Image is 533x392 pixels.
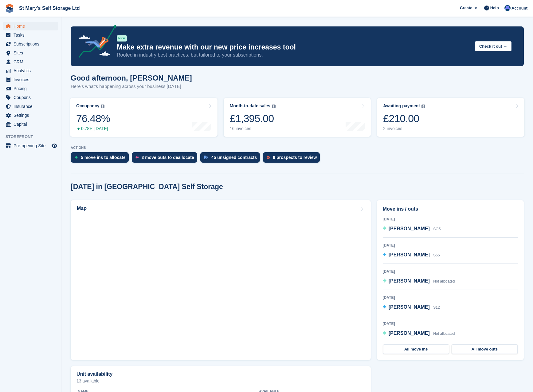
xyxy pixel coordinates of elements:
[452,344,518,354] a: All move outs
[3,49,58,57] a: menu
[14,57,50,66] span: CRM
[5,4,14,13] img: stora-icon-8386f47178a22dfd0bd8f6a31ec36ba5ce8667c1dd55bd0f319d3a0aa187defe.svg
[76,371,112,377] h2: Unit availability
[383,344,449,354] a: All move ins
[389,226,430,231] span: [PERSON_NAME]
[74,156,78,159] img: move_ins_to_allocate_icon-fdf77a2bb77ea45bf5b3d319d69a93e2d87916cf1d5bf7949dd705db3b84f3ca.svg
[3,22,58,30] a: menu
[230,126,276,131] div: 16 invoices
[14,102,50,111] span: Insurance
[14,22,50,30] span: Home
[383,330,455,338] a: [PERSON_NAME] Not allocated
[383,269,518,274] div: [DATE]
[433,331,455,336] span: Not allocated
[3,84,58,93] a: menu
[200,152,263,166] a: 45 unsigned contracts
[71,83,192,90] p: Here's what's happening across your business [DATE]
[377,98,524,137] a: Awaiting payment £210.00 2 invoices
[132,152,200,166] a: 3 move outs to deallocate
[383,112,425,125] div: £210.00
[224,98,371,137] a: Month-to-date sales £1,395.00 16 invoices
[14,66,50,75] span: Analytics
[117,52,470,58] p: Rooted in industry best practices, but tailored to your subscriptions.
[383,126,425,131] div: 2 invoices
[14,141,50,150] span: Pre-opening Site
[51,142,58,149] a: Preview store
[211,155,257,160] div: 45 unsigned contracts
[3,75,58,84] a: menu
[77,206,87,211] h2: Map
[383,103,420,109] div: Awaiting payment
[17,3,82,13] a: St Mary's Self Storage Ltd
[3,111,58,120] a: menu
[383,303,440,311] a: [PERSON_NAME] S12
[117,43,470,52] p: Make extra revenue with our new price increases tool
[3,57,58,66] a: menu
[433,253,440,257] span: S55
[76,103,99,109] div: Occupancy
[76,379,365,383] p: 13 available
[230,103,270,109] div: Month-to-date sales
[14,93,50,102] span: Coupons
[71,183,223,191] h2: [DATE] in [GEOGRAPHIC_DATA] Self Storage
[14,111,50,120] span: Settings
[421,105,425,108] img: icon-info-grey-7440780725fd019a000dd9b08b2336e03edf1995a4989e88bcd33f0948082b44.svg
[263,152,323,166] a: 9 prospects to review
[383,243,518,248] div: [DATE]
[117,35,127,42] div: NEW
[76,112,110,125] div: 76.48%
[389,304,430,310] span: [PERSON_NAME]
[3,102,58,111] a: menu
[204,156,208,159] img: contract_signature_icon-13c848040528278c33f63329250d36e43548de30e8caae1d1a13099fd9432cc5.svg
[14,84,50,93] span: Pricing
[3,141,58,150] a: menu
[383,205,518,213] h2: Move ins / outs
[433,305,440,310] span: S12
[3,120,58,129] a: menu
[389,278,430,283] span: [PERSON_NAME]
[135,156,139,159] img: move_outs_to_deallocate_icon-f764333ba52eb49d3ac5e1228854f67142a1ed5810a6f6cc68b1a99e826820c5.svg
[3,31,58,39] a: menu
[71,146,524,150] p: ACTIONS
[490,5,499,11] span: Help
[14,31,50,39] span: Tasks
[272,105,276,108] img: icon-info-grey-7440780725fd019a000dd9b08b2336e03edf1995a4989e88bcd33f0948082b44.svg
[3,40,58,48] a: menu
[511,5,527,11] span: Account
[230,112,276,125] div: £1,395.00
[14,75,50,84] span: Invoices
[433,227,441,231] span: SO5
[73,25,116,60] img: price-adjustments-announcement-icon-8257ccfd72463d97f412b2fc003d46551f7dbcb40ab6d574587a9cd5c0d94...
[383,216,518,222] div: [DATE]
[267,156,270,159] img: prospect-51fa495bee0391a8d652442698ab0144808aea92771e9ea1ae160a38d050c398.svg
[101,105,104,108] img: icon-info-grey-7440780725fd019a000dd9b08b2336e03edf1995a4989e88bcd33f0948082b44.svg
[273,155,317,160] div: 9 prospects to review
[383,321,518,327] div: [DATE]
[383,295,518,300] div: [DATE]
[3,93,58,102] a: menu
[76,126,110,131] div: 0.78% [DATE]
[389,331,430,336] span: [PERSON_NAME]
[6,134,61,140] span: Storefront
[383,251,440,259] a: [PERSON_NAME] S55
[433,279,455,283] span: Not allocated
[81,155,126,160] div: 5 move ins to allocate
[389,252,430,257] span: [PERSON_NAME]
[3,66,58,75] a: menu
[70,98,218,137] a: Occupancy 76.48% 0.78% [DATE]
[383,277,455,285] a: [PERSON_NAME] Not allocated
[71,152,132,166] a: 5 move ins to allocate
[14,120,50,129] span: Capital
[71,74,192,82] h1: Good afternoon, [PERSON_NAME]
[14,49,50,57] span: Sites
[475,41,511,51] button: Check it out →
[504,5,511,11] img: Matthew Keenan
[14,40,50,48] span: Subscriptions
[71,200,371,360] a: Map
[383,225,441,233] a: [PERSON_NAME] SO5
[460,5,472,11] span: Create
[142,155,194,160] div: 3 move outs to deallocate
